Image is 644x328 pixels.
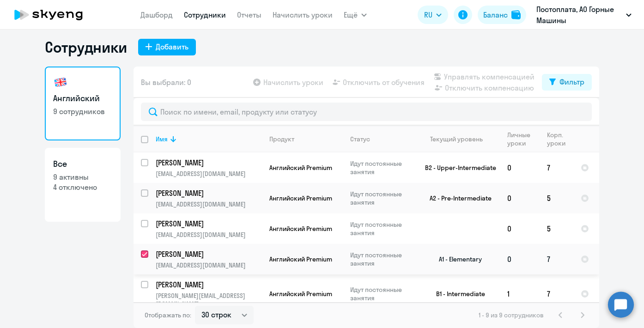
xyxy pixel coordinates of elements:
div: Личные уроки [507,131,539,147]
td: 7 [540,244,573,274]
span: Английский Premium [269,255,332,263]
a: Начислить уроки [273,10,333,19]
button: RU [418,6,448,24]
span: Отображать по: [145,311,191,319]
a: Сотрудники [184,10,226,19]
td: B1 - Intermediate [414,274,500,313]
div: Имя [156,135,261,143]
a: Все9 активны4 отключено [45,148,121,222]
div: Корп. уроки [547,131,567,147]
div: Баланс [483,9,508,20]
p: [PERSON_NAME][EMAIL_ADDRESS][DOMAIN_NAME] [156,292,261,308]
p: [PERSON_NAME] [156,158,260,168]
td: 1 [500,274,540,313]
p: Идут постоянные занятия [350,251,413,267]
p: [PERSON_NAME] [156,219,260,229]
p: [PERSON_NAME] [156,188,260,198]
div: Имя [156,135,168,143]
div: Статус [350,135,413,143]
div: Продукт [269,135,294,143]
td: 0 [500,244,540,274]
h3: Все [53,158,112,170]
span: Английский Premium [269,225,332,233]
p: 9 сотрудников [53,106,112,116]
p: [PERSON_NAME] [156,279,260,290]
a: Английский9 сотрудников [45,67,121,140]
div: Корп. уроки [547,131,573,147]
a: Дашборд [140,10,173,19]
span: RU [424,9,432,20]
a: [PERSON_NAME] [156,158,261,168]
a: [PERSON_NAME] [156,219,261,229]
td: 7 [540,152,573,183]
span: Вы выбрали: 0 [141,77,191,88]
span: Английский Premium [269,194,332,202]
p: [EMAIL_ADDRESS][DOMAIN_NAME] [156,261,261,269]
p: [EMAIL_ADDRESS][DOMAIN_NAME] [156,231,261,239]
h1: Сотрудники [45,38,127,56]
button: Постоплата, АО Горные Машины [532,4,636,26]
p: Идут постоянные занятия [350,190,413,207]
td: 7 [540,274,573,313]
div: Фильтр [559,76,584,87]
span: 1 - 9 из 9 сотрудников [479,311,544,319]
div: Текущий уровень [421,135,499,143]
td: 0 [500,152,540,183]
h3: Английский [53,92,112,104]
img: english [53,75,68,90]
img: balance [511,10,521,19]
p: Идут постоянные занятия [350,285,413,302]
td: B2 - Upper-Intermediate [414,152,500,183]
p: 4 отключено [53,182,112,192]
a: [PERSON_NAME] [156,249,261,259]
button: Фильтр [542,74,592,91]
p: Идут постоянные занятия [350,159,413,176]
button: Ещё [344,6,367,24]
button: Балансbalance [478,6,526,24]
td: A2 - Pre-Intermediate [414,183,500,213]
p: [EMAIL_ADDRESS][DOMAIN_NAME] [156,200,261,208]
div: Текущий уровень [430,135,483,143]
td: 5 [540,213,573,244]
a: Отчеты [237,10,261,19]
td: A1 - Elementary [414,244,500,274]
p: Идут постоянные занятия [350,220,413,237]
span: Ещё [344,9,358,20]
div: Продукт [269,135,342,143]
td: 0 [500,183,540,213]
p: 9 активны [53,172,112,182]
span: Английский Premium [269,164,332,172]
button: Добавить [138,39,196,55]
div: Статус [350,135,370,143]
p: [EMAIL_ADDRESS][DOMAIN_NAME] [156,170,261,178]
a: [PERSON_NAME] [156,188,261,198]
span: Английский Premium [269,290,332,298]
div: Личные уроки [507,131,533,147]
a: [PERSON_NAME] [156,279,261,290]
p: Постоплата, АО Горные Машины [536,4,622,26]
div: Добавить [156,41,188,52]
td: 0 [500,213,540,244]
input: Поиск по имени, email, продукту или статусу [141,103,592,121]
p: [PERSON_NAME] [156,249,260,259]
td: 5 [540,183,573,213]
